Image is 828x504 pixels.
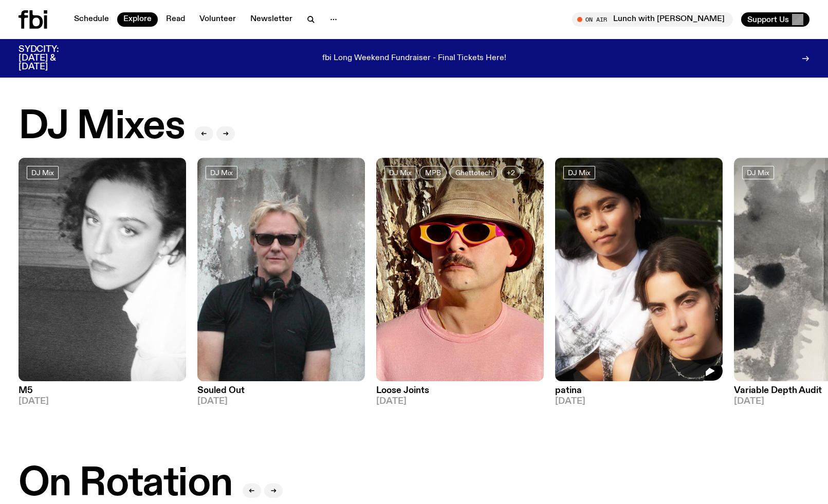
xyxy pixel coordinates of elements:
span: [DATE] [197,397,365,406]
span: Ghettotech [455,169,492,177]
span: [DATE] [555,397,723,406]
span: DJ Mix [389,169,412,177]
h3: Loose Joints [376,386,544,395]
a: DJ Mix [206,166,237,179]
a: Ghettotech [450,166,498,179]
span: DJ Mix [747,169,769,177]
a: Explore [117,12,158,27]
h3: Souled Out [197,386,365,395]
a: Newsletter [244,12,299,27]
span: DJ Mix [31,169,54,177]
h3: M5 [19,386,186,395]
a: M5[DATE] [19,381,186,406]
h3: SYDCITY: [DATE] & [DATE] [19,45,84,71]
h2: DJ Mixes [19,107,185,146]
a: Schedule [68,12,115,27]
button: On AirLunch with [PERSON_NAME] [572,12,733,27]
img: Stephen looks directly at the camera, wearing a black tee, black sunglasses and headphones around... [197,158,365,381]
h2: On Rotation [19,464,232,503]
a: DJ Mix [563,166,595,179]
img: A black and white photo of Lilly wearing a white blouse and looking up at the camera. [19,158,186,381]
span: Support Us [747,15,789,24]
a: Loose Joints[DATE] [376,381,544,406]
a: MPB [419,166,447,179]
span: +2 [507,169,515,177]
a: Read [160,12,191,27]
a: Volunteer [193,12,242,27]
button: +2 [501,166,521,179]
a: patina[DATE] [555,381,723,406]
button: Support Us [741,12,809,27]
span: [DATE] [376,397,544,406]
p: fbi Long Weekend Fundraiser - Final Tickets Here! [322,54,506,63]
a: Souled Out[DATE] [197,381,365,406]
a: DJ Mix [742,166,774,179]
a: DJ Mix [384,166,416,179]
h3: patina [555,386,723,395]
span: DJ Mix [210,169,233,177]
span: MPB [425,169,441,177]
a: DJ Mix [27,166,59,179]
span: [DATE] [19,397,186,406]
img: Tyson stands in front of a paperbark tree wearing orange sunglasses, a suede bucket hat and a pin... [376,158,544,381]
span: DJ Mix [568,169,591,177]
